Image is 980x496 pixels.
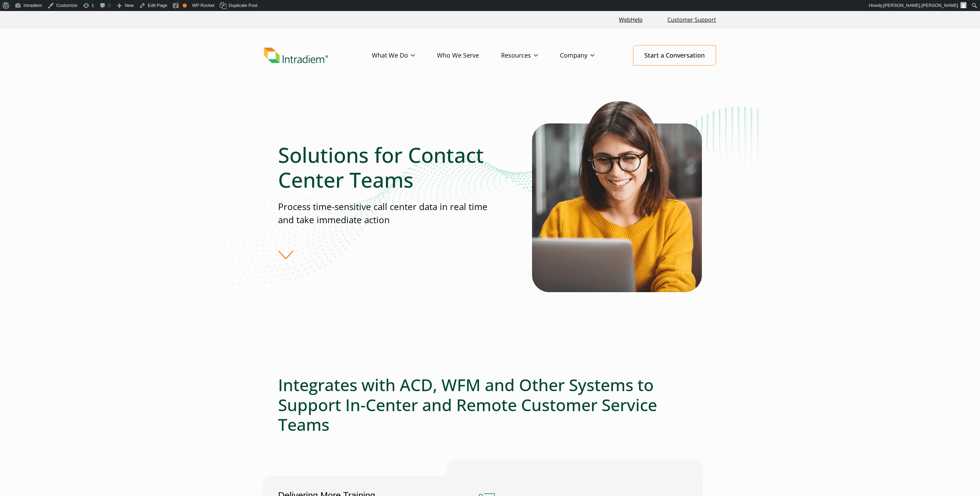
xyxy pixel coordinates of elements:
[884,3,958,8] span: [PERSON_NAME].[PERSON_NAME]
[264,48,328,63] img: Intradiem
[501,46,560,66] a: Resources
[278,200,490,226] p: Process time-sensitive call center data in real time and take immediate action
[633,45,716,66] a: Start a Conversation
[437,46,501,66] a: Who We Serve
[183,3,187,8] div: OK
[665,12,719,27] a: Customer Support
[372,46,437,66] a: What We Do
[278,375,702,435] h2: Integrates with ACD, WFM and Other Systems to Support In-Center and Remote Customer Service Teams
[532,93,702,292] img: Woman wearing glasses looking at contact center automation solutions on her laptop
[560,46,616,66] a: Company
[616,12,645,27] a: Link opens in a new window
[278,142,490,192] h1: Solutions for Contact Center Teams
[264,48,372,63] a: Link to homepage of Intradiem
